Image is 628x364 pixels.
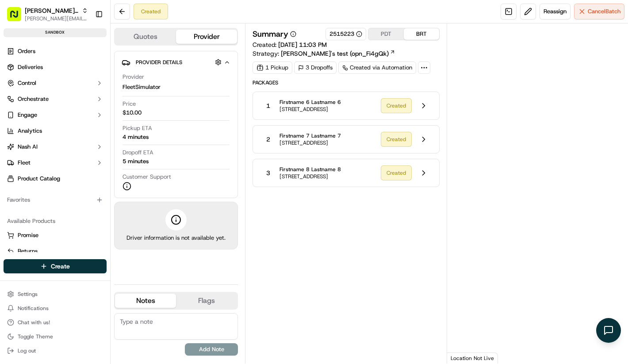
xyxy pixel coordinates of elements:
[280,106,341,113] span: [STREET_ADDRESS]
[4,288,107,300] button: Settings
[4,60,107,74] a: Deliveries
[4,193,107,207] div: Favorites
[4,124,107,138] a: Analytics
[123,83,161,91] span: FleetSimulator
[18,247,38,255] span: Returns
[123,100,136,108] span: Price
[18,231,38,239] span: Promise
[4,316,107,329] button: Chat with us!
[4,140,107,154] button: Nash AI
[4,330,107,343] button: Toggle Theme
[18,63,43,71] span: Deliveries
[123,124,152,132] span: Pickup ETA
[596,318,621,343] button: Open chat
[4,345,107,357] button: Log out
[136,59,182,66] span: Provider Details
[18,305,49,312] span: Notifications
[123,149,153,157] span: Dropoff ETA
[18,347,36,354] span: Log out
[447,353,498,364] div: Location Not Live
[18,127,42,135] span: Analytics
[123,157,149,165] div: 5 minutes
[574,4,624,19] button: CancelBatch
[122,55,230,69] button: Provider Details
[18,95,49,103] span: Orchestrate
[7,247,103,255] a: Returns
[281,49,395,58] a: [PERSON_NAME]'s test (opn_Fi4gQk)
[115,294,176,308] button: Notes
[266,101,270,110] span: 1
[18,79,36,87] span: Control
[18,111,37,119] span: Engage
[338,61,416,74] a: Created via Automation
[4,172,107,186] a: Product Catalog
[253,49,395,58] div: Strategy:
[281,49,389,58] span: [PERSON_NAME]'s test (opn_Fi4gQk)
[4,244,107,258] button: Returns
[368,28,404,40] button: PDT
[18,47,35,55] span: Orders
[115,30,176,44] button: Quotes
[329,30,362,38] button: 2515223
[4,4,92,25] button: [PERSON_NAME] Org[PERSON_NAME][EMAIL_ADDRESS][DOMAIN_NAME]
[123,133,149,141] div: 4 minutes
[4,259,107,273] button: Create
[176,294,237,308] button: Flags
[588,8,620,15] span: Cancel Batch
[18,291,38,298] span: Settings
[123,73,144,81] span: Provider
[278,41,327,49] span: [DATE] 11:03 PM
[18,143,38,151] span: Nash AI
[123,109,142,117] span: $10.00
[4,302,107,314] button: Notifications
[18,319,50,326] span: Chat with us!
[280,99,341,106] span: Firstname 6 Lastname 6
[4,76,107,90] button: Control
[176,30,237,44] button: Provider
[280,132,341,139] span: Firstname 7 Lastname 7
[294,61,337,74] div: 3 Dropoffs
[404,28,439,40] button: BRT
[266,169,270,177] span: 3
[253,40,327,49] span: Created:
[18,175,60,183] span: Product Catalog
[253,61,292,74] div: 1 Pickup
[123,173,171,181] span: Customer Support
[18,159,31,167] span: Fleet
[540,4,571,19] button: Reassign
[544,8,567,15] span: Reassign
[126,234,226,242] span: Driver information is not available yet.
[280,139,341,146] span: [STREET_ADDRESS]
[18,333,53,340] span: Toggle Theme
[4,44,107,58] a: Orders
[4,214,107,228] div: Available Products
[253,79,439,86] span: Packages
[280,166,341,173] span: Firstname 8 Lastname 8
[4,156,107,170] button: Fleet
[4,92,107,106] button: Orchestrate
[266,135,270,144] span: 2
[4,108,107,122] button: Engage
[51,262,70,271] span: Create
[7,231,103,239] a: Promise
[280,173,341,180] span: [STREET_ADDRESS]
[4,28,107,37] div: sandbox
[25,6,78,15] button: [PERSON_NAME] Org
[25,15,88,22] button: [PERSON_NAME][EMAIL_ADDRESS][DOMAIN_NAME]
[4,228,107,242] button: Promise
[253,30,288,38] h3: Summary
